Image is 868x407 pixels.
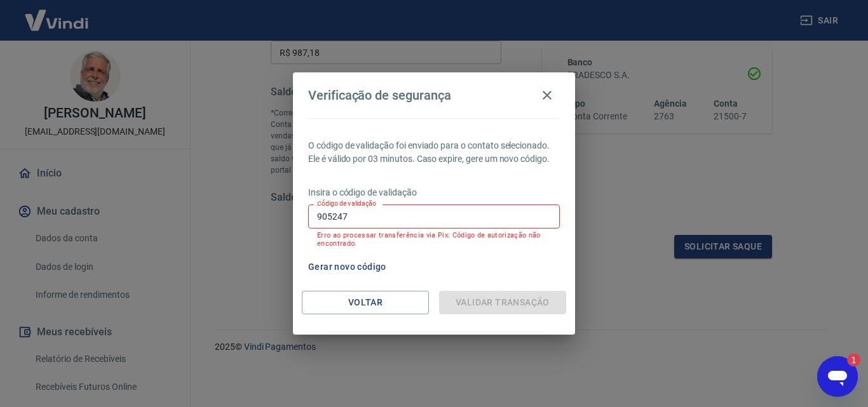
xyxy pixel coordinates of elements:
p: Erro ao processar transferência via Pix: Código de autorização não encontrado. [317,231,551,248]
p: O código de validação foi enviado para o contato selecionado. Ele é válido por 03 minutos. Caso e... [308,139,560,166]
iframe: Botão para iniciar a janela de mensagens, 1 mensagem não lida [817,356,858,397]
h4: Verificação de segurança [308,88,451,103]
p: Insira o código de validação [308,186,560,199]
button: Voltar [302,291,429,314]
label: Código de validação [317,199,376,208]
iframe: Número de mensagens não lidas [835,354,860,366]
button: Gerar novo código [303,255,391,279]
